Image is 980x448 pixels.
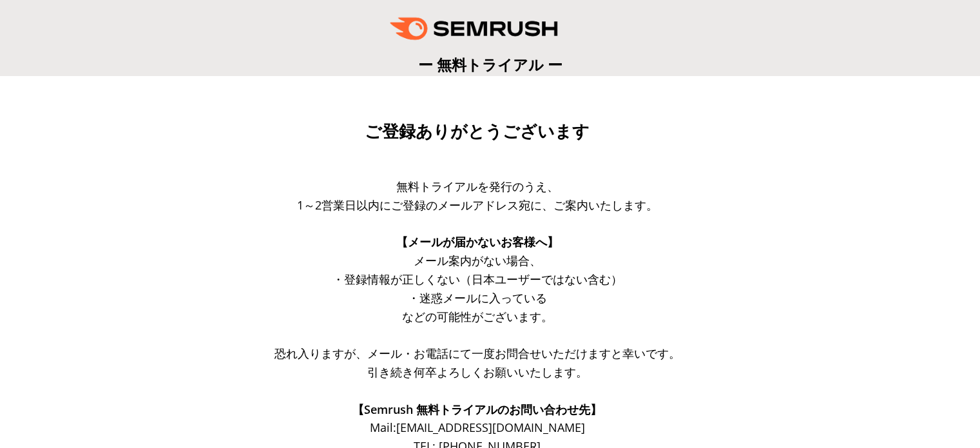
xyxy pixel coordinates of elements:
span: 引き続き何卒よろしくお願いいたします。 [367,364,588,380]
span: Mail: [EMAIL_ADDRESS][DOMAIN_NAME] [370,420,585,435]
span: 無料トライアルを発行のうえ、 [396,179,559,194]
span: などの可能性がございます。 [402,309,553,324]
span: ご登録ありがとうございます [365,122,590,141]
span: ・迷惑メールに入っている [408,290,547,306]
span: ・登録情報が正しくない（日本ユーザーではない含む） [332,271,622,287]
span: 恐れ入りますが、メール・お電話にて一度お問合せいただけますと幸いです。 [274,346,680,361]
span: ー 無料トライアル ー [418,54,562,75]
span: 【メールが届かないお客様へ】 [396,234,559,249]
span: 1～2営業日以内にご登録のメールアドレス宛に、ご案内いたします。 [297,197,658,213]
span: メール案内がない場合、 [414,253,541,268]
span: 【Semrush 無料トライアルのお問い合わせ先】 [352,402,602,417]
